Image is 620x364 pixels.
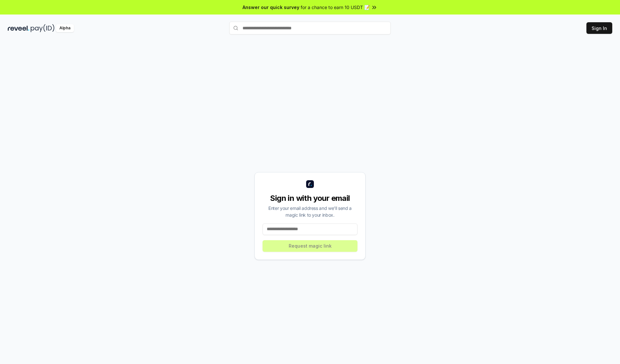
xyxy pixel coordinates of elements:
img: logo_small [306,180,314,188]
div: Sign in with your email [263,193,357,203]
img: reveel_dark [8,24,29,32]
span: Answer our quick survey [243,4,299,11]
div: Enter your email address and we’ll send a magic link to your inbox. [263,205,357,218]
img: pay_id [31,24,55,32]
button: Sign In [586,22,612,34]
div: Alpha [56,24,74,32]
span: for a chance to earn 10 USDT 📝 [301,4,370,11]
